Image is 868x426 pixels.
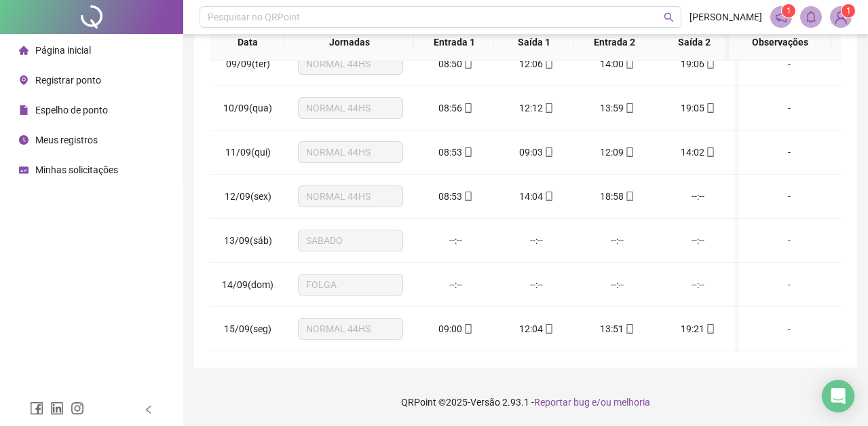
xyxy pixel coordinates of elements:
[588,189,647,204] div: 18:58
[729,24,831,61] th: Observações
[749,189,829,204] div: -
[306,274,395,295] span: FOLGA
[588,56,647,71] div: 14:00
[668,56,728,71] div: 19:06
[462,59,473,69] span: mobile
[588,277,647,292] div: --:--
[782,4,795,18] sup: 1
[588,321,647,336] div: 13:51
[787,6,791,16] span: 1
[704,59,715,69] span: mobile
[690,10,762,24] span: [PERSON_NAME]
[543,147,554,157] span: mobile
[822,380,854,412] div: Open Intercom Messenger
[740,35,820,50] span: Observações
[224,235,272,246] span: 13/09(sáb)
[426,277,485,292] div: --:--
[426,189,485,204] div: 08:53
[624,147,635,157] span: mobile
[426,101,485,116] div: 08:56
[842,4,855,18] sup: Atualize o seu contato no menu Meus Dados
[668,321,728,336] div: 19:21
[306,142,395,162] span: NORMAL 44HS
[222,279,273,290] span: 14/09(dom)
[704,147,715,157] span: mobile
[588,233,647,248] div: --:--
[805,11,817,23] span: bell
[624,324,635,334] span: mobile
[462,103,473,113] span: mobile
[704,324,715,334] span: mobile
[225,191,271,202] span: 12/09(sex)
[654,24,734,61] th: Saída 2
[19,135,29,145] span: clock-circle
[775,11,787,23] span: notification
[19,105,29,115] span: file
[19,46,29,55] span: home
[306,98,395,118] span: NORMAL 44HS
[543,59,554,69] span: mobile
[588,145,647,160] div: 12:09
[668,189,728,204] div: --:--
[19,75,29,85] span: environment
[588,101,647,116] div: 13:59
[35,164,118,175] span: Minhas solicitações
[507,145,566,160] div: 09:03
[183,378,868,426] footer: QRPoint © 2025 - 2.93.1 -
[35,105,108,116] span: Espelho de ponto
[462,324,473,334] span: mobile
[426,56,485,71] div: 08:50
[71,402,84,415] span: instagram
[624,192,635,201] span: mobile
[144,405,153,414] span: left
[306,319,395,339] span: NORMAL 44HS
[543,192,554,201] span: mobile
[749,145,829,160] div: -
[306,186,395,207] span: NORMAL 44HS
[470,397,500,408] span: Versão
[749,101,829,116] div: -
[35,75,101,86] span: Registrar ponto
[749,233,829,248] div: -
[224,323,271,334] span: 15/09(seg)
[668,277,728,292] div: --:--
[624,59,635,69] span: mobile
[543,324,554,334] span: mobile
[494,24,574,61] th: Saída 1
[225,147,271,158] span: 11/09(qui)
[285,24,414,61] th: Jornadas
[426,321,485,336] div: 09:00
[668,145,728,160] div: 14:02
[35,135,98,145] span: Meus registros
[624,103,635,113] span: mobile
[462,192,473,201] span: mobile
[462,147,473,157] span: mobile
[19,165,29,175] span: schedule
[668,233,728,248] div: --:--
[507,277,566,292] div: --:--
[223,103,272,113] span: 10/09(qua)
[507,101,566,116] div: 12:12
[543,103,554,113] span: mobile
[534,397,650,408] span: Reportar bug e/ou melhoria
[50,402,64,415] span: linkedin
[507,321,566,336] div: 12:04
[749,277,829,292] div: -
[668,101,728,116] div: 19:05
[35,45,91,56] span: Página inicial
[507,56,566,71] div: 12:06
[30,402,43,415] span: facebook
[664,12,674,22] span: search
[846,6,851,16] span: 1
[426,145,485,160] div: 08:53
[574,24,654,61] th: Entrada 2
[507,189,566,204] div: 14:04
[749,321,829,336] div: -
[210,24,285,61] th: Data
[426,233,485,248] div: --:--
[306,230,395,251] span: SABADO
[831,7,851,27] img: 75035
[226,58,270,69] span: 09/09(ter)
[414,24,494,61] th: Entrada 1
[704,103,715,113] span: mobile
